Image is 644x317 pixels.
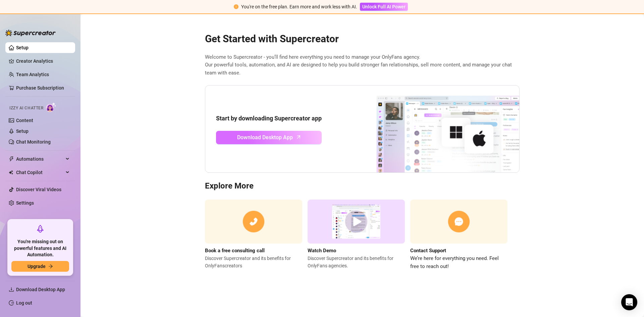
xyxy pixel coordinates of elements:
span: You're on the free plan. Earn more and work less with AI. [241,4,357,9]
img: supercreator demo [308,200,405,244]
span: Automations [16,154,64,164]
img: Chat Copilot [9,170,13,175]
a: Watch DemoDiscover Supercreator and its benefits for OnlyFans agencies. [308,200,405,270]
span: Welcome to Supercreator - you’ll find here everything you need to manage your OnlyFans agency. Ou... [205,53,520,77]
a: Team Analytics [16,72,49,77]
a: Log out [16,300,32,306]
span: Chat Copilot [16,167,64,178]
span: arrow-right [48,264,53,269]
span: exclamation-circle [234,4,238,9]
span: Unlock Full AI Power [362,4,406,9]
img: contact support [410,200,507,244]
a: Settings [16,200,34,206]
a: Content [16,118,33,123]
h2: Get Started with Supercreator [205,33,520,45]
a: Setup [16,45,29,50]
span: We’re here for everything you need. Feel free to reach out! [410,255,507,270]
div: Open Intercom Messenger [621,294,637,310]
img: consulting call [205,200,302,244]
span: Discover Supercreator and its benefits for OnlyFans creators [205,255,302,269]
button: Unlock Full AI Power [360,3,408,11]
a: Download Desktop Apparrow-up [216,131,322,144]
span: download [9,287,14,292]
img: AI Chatter [46,102,56,112]
span: Download Desktop App [16,287,65,292]
span: Download Desktop App [237,133,293,142]
a: Creator Analytics [16,56,70,66]
a: Book a free consulting callDiscover Supercreator and its benefits for OnlyFanscreators [205,200,302,270]
strong: Start by downloading Supercreator app [216,115,322,122]
strong: Watch Demo [308,248,336,254]
span: Upgrade [28,264,46,269]
a: Setup [16,128,29,134]
span: arrow-up [295,133,303,141]
a: Chat Monitoring [16,139,51,145]
span: Discover Supercreator and its benefits for OnlyFans agencies. [308,255,405,269]
img: download app [352,86,519,173]
span: thunderbolt [9,156,14,162]
strong: Contact Support [410,248,446,254]
span: Izzy AI Chatter [9,105,43,111]
a: Discover Viral Videos [16,187,61,192]
span: You're missing out on powerful features and AI Automation. [11,239,69,258]
h3: Explore More [205,181,520,192]
img: logo-BBDzfeDw.svg [5,30,56,36]
strong: Book a free consulting call [205,248,265,254]
button: Upgradearrow-right [11,261,69,272]
span: rocket [36,225,44,233]
a: Unlock Full AI Power [360,4,408,9]
a: Purchase Subscription [16,83,70,93]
